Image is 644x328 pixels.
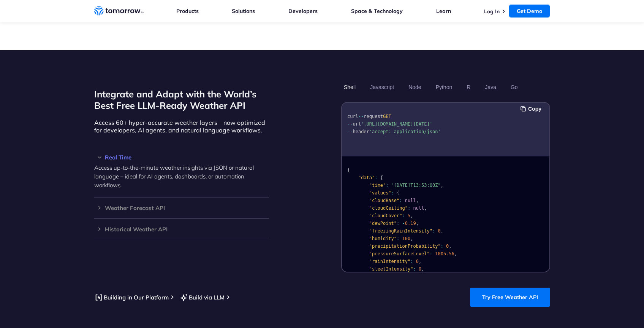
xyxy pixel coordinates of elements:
span: "freezingRainIntensity" [369,228,432,234]
button: R [464,81,473,94]
span: "cloudCeiling" [369,205,407,211]
span: "rainIntensity" [369,259,410,264]
span: 0.19 [405,221,416,226]
span: { [380,175,383,180]
span: "precipitationProbability" [369,244,440,249]
span: "sleetIntensity" [369,266,413,272]
span: url [353,121,361,127]
span: , [440,183,443,188]
span: curl [347,114,358,119]
a: Space & Technology [351,8,403,14]
span: , [416,221,418,226]
span: : [397,236,399,241]
h2: Integrate and Adapt with the World’s Best Free LLM-Ready Weather API [94,88,269,111]
span: "values" [369,190,391,196]
button: Shell [341,81,358,94]
span: 5 [407,213,410,218]
span: , [424,205,427,211]
span: : [397,221,399,226]
span: , [440,228,443,234]
a: Building in Our Platform [94,293,169,302]
span: : [432,228,435,234]
span: : [375,175,377,180]
span: header [353,129,369,134]
span: , [410,213,413,218]
a: Learn [436,8,451,14]
span: { [397,190,399,196]
button: Copy [521,105,544,113]
a: Products [176,8,199,14]
a: Log In [484,8,500,15]
span: "cloudBase" [369,198,399,203]
span: GET [383,114,391,119]
span: : [386,183,388,188]
h3: Real Time [94,154,269,160]
span: -- [347,129,353,134]
span: "time" [369,183,385,188]
span: : [410,259,413,264]
span: 0 [416,259,418,264]
span: request [364,114,383,119]
button: Node [406,81,424,94]
span: , [454,251,457,256]
span: 1005.56 [435,251,454,256]
span: '[URL][DOMAIN_NAME][DATE]' [361,121,432,127]
span: "humidity" [369,236,396,241]
a: Get Demo [509,5,550,18]
span: , [418,259,421,264]
button: Javascript [367,81,397,94]
p: Access 60+ hyper-accurate weather layers – now optimized for developers, AI agents, and natural l... [94,119,269,134]
button: Python [433,81,455,94]
span: 'accept: application/json' [369,129,440,134]
span: : [429,251,432,256]
a: Developers [288,8,318,14]
span: "data" [358,175,374,180]
p: Access up-to-the-minute weather insights via JSON or natural language – ideal for AI agents, dash... [94,163,269,189]
span: , [410,236,413,241]
span: "cloudCover" [369,213,402,218]
span: 0 [438,228,440,234]
span: "dewPoint" [369,221,396,226]
a: Home link [94,5,144,17]
span: 0 [446,244,449,249]
span: -- [347,121,353,127]
span: , [416,198,418,203]
span: , [421,266,424,272]
span: 0 [418,266,421,272]
span: : [413,266,416,272]
a: Solutions [232,8,255,14]
span: : [407,205,410,211]
span: null [413,205,424,211]
span: : [402,213,405,218]
span: "pressureSurfaceLevel" [369,251,429,256]
a: Try Free Weather API [470,288,550,307]
span: , [449,244,451,249]
span: "[DATE]T13:53:00Z" [391,183,440,188]
button: Go [508,81,520,94]
a: Build via LLM [179,293,225,302]
h3: Weather Forecast API [94,205,269,211]
span: { [347,167,350,173]
span: 100 [402,236,410,241]
span: -- [358,114,363,119]
span: : [391,190,394,196]
span: : [440,244,443,249]
span: null [405,198,416,203]
span: : [399,198,402,203]
h3: Historical Weather API [94,226,269,232]
button: Java [482,81,499,94]
span: - [402,221,405,226]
